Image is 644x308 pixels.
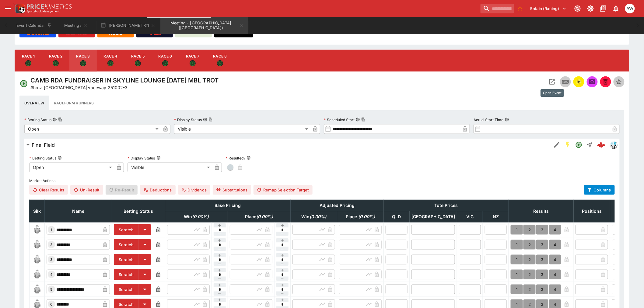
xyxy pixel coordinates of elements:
button: open drawer [2,3,13,14]
p: Betting Status [24,117,51,122]
div: Open [24,124,161,134]
img: runner 5 [32,285,42,294]
button: Race 3 [69,50,97,72]
th: Adjusted Pricing [291,200,384,211]
button: 3 [536,255,548,264]
p: Betting Status [29,156,56,161]
svg: Open [107,60,114,66]
svg: Open [217,60,223,66]
button: 2 [523,285,536,294]
button: Dividends [178,185,210,195]
button: Scratch [114,284,139,295]
button: Betting StatusCopy To Clipboard [53,117,57,122]
p: Display Status [128,156,155,161]
p: Actual Start Time [474,117,504,122]
button: Final Field [24,139,551,151]
em: ( 0.00 %) [192,214,209,219]
button: 4 [549,285,561,294]
p: Copy To Clipboard [30,84,128,91]
button: Copy To Clipboard [361,117,366,122]
em: ( 0.00 %) [358,214,375,219]
button: No Bookmarks [515,4,525,13]
div: racingform [575,78,583,86]
button: Copy To Clipboard [58,117,62,122]
span: 4 [49,272,54,277]
button: 1 [511,240,523,250]
button: Scheduled StartCopy To Clipboard [356,117,360,122]
button: 3 [536,285,548,294]
th: Betting Status [112,200,165,222]
div: 97eb53af-a333-4542-8f17-22c5b930b6b0 [597,141,606,149]
div: basic tabs example [19,96,625,110]
a: 97eb53af-a333-4542-8f17-22c5b930b6b0 [595,139,607,151]
button: Race 5 [124,50,152,72]
span: 5 [49,287,54,292]
button: Overview [19,96,49,110]
th: QLD [384,211,410,222]
th: Name [45,200,112,222]
button: Select Tenant [527,4,570,13]
img: logo-cerberus--red.svg [597,141,606,149]
button: 2 [523,270,536,279]
th: NZ [483,211,509,222]
button: 1 [511,285,523,294]
th: Base Pricing [165,200,291,211]
button: Columns [584,185,615,195]
button: Un-Result [70,185,103,195]
button: Open [573,139,584,150]
th: Place [337,211,384,222]
button: Race 6 [152,50,179,72]
div: Open [29,163,114,172]
th: VIC [457,211,483,222]
svg: Open [53,60,59,66]
div: Visible [174,124,310,134]
p: Scheduled Start [324,117,355,122]
button: 4 [549,225,561,235]
svg: Open [80,60,86,66]
button: 1 [511,225,523,235]
button: Copy To Clipboard [208,117,213,122]
button: Substitutions [213,185,251,195]
button: 2 [523,240,536,250]
button: 1 [511,255,523,264]
button: Amanda Whitta [623,2,637,15]
button: Race 4 [97,50,124,72]
button: 3 [536,225,548,235]
svg: Open [135,60,141,66]
button: 4 [549,255,561,264]
svg: Open [19,79,28,88]
span: 6 [49,302,54,306]
svg: Open [25,60,31,66]
h4: CAMB RDA FUNDRAISER IN SKYLINE LOUNGE [DATE] MBL TROT [30,76,219,84]
button: Connected to PK [572,3,583,14]
button: Notifications [611,3,621,14]
div: hrnz [610,141,617,149]
img: PriceKinetics Logo [13,2,26,15]
button: 3 [536,270,548,279]
span: Mark an event as closed and abandoned. [600,79,611,85]
th: Win [165,211,228,222]
th: Positions [574,200,610,222]
input: search [481,4,514,13]
div: Visible [128,163,212,172]
th: [GEOGRAPHIC_DATA] [410,211,457,222]
img: racingform.png [575,79,583,85]
button: Scratch [114,239,139,250]
span: 2 [49,243,54,247]
th: Tote Prices [384,200,509,211]
th: Place [228,211,291,222]
button: 3 [536,240,548,250]
button: Open Event [547,76,558,87]
button: Race 1 [15,50,42,72]
button: Inplay [560,76,571,87]
p: Resulted? [226,156,245,161]
th: Results [509,200,574,222]
button: Toggle light/dark mode [585,3,596,14]
em: ( 0.00 %) [310,214,326,219]
img: PriceKinetics [27,4,72,9]
button: Race 2 [42,50,69,72]
button: Actual Start Time [505,117,509,122]
button: Set Featured Event [614,76,625,87]
label: Market Actions [29,176,615,185]
button: racingform [573,76,584,87]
